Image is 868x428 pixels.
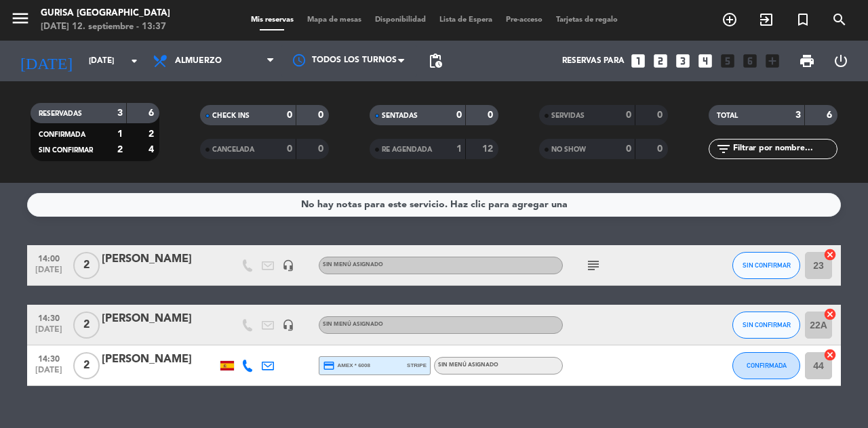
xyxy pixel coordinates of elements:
i: power_settings_new [833,53,849,69]
strong: 0 [626,110,631,120]
strong: 0 [626,144,631,154]
i: menu [10,8,31,28]
span: amex * 6008 [323,360,370,372]
span: 2 [73,312,100,339]
span: Sin menú asignado [323,322,383,327]
span: RE AGENDADA [382,146,432,153]
span: CHECK INS [212,112,250,119]
i: subject [585,257,601,274]
i: looks_4 [696,52,714,70]
span: SIN CONFIRMAR [743,321,791,328]
div: [PERSON_NAME] [102,351,217,368]
strong: 2 [149,129,157,139]
span: Reservas para [562,56,625,66]
button: CONFIRMADA [732,352,800,379]
i: cancel [823,348,837,362]
strong: 1 [456,144,462,154]
i: credit_card [323,360,335,372]
strong: 0 [657,144,665,154]
button: SIN CONFIRMAR [732,312,800,339]
strong: 0 [318,144,326,154]
span: [DATE] [32,265,66,281]
i: filter_list [715,141,732,157]
strong: 0 [318,110,326,120]
div: LOG OUT [824,41,858,81]
strong: 6 [827,110,835,120]
strong: 0 [657,110,665,120]
span: [DATE] [32,366,66,381]
i: looks_one [629,52,647,70]
span: CONFIRMADA [747,362,787,369]
span: Lista de Espera [433,16,499,24]
span: 2 [73,252,100,279]
i: exit_to_app [758,12,774,28]
span: Tarjetas de regalo [549,16,625,24]
i: cancel [823,307,837,321]
input: Filtrar por nombre... [732,142,837,156]
i: looks_two [652,52,669,70]
span: CONFIRMADA [39,131,85,138]
strong: 0 [456,110,462,120]
span: Mapa de mesas [300,16,368,24]
div: [PERSON_NAME] [102,310,217,328]
strong: 4 [149,145,157,154]
span: 14:30 [32,309,66,325]
span: Sin menú asignado [438,362,498,368]
span: Almuerzo [175,56,222,66]
span: Pre-acceso [499,16,549,24]
strong: 0 [488,110,496,120]
i: add_box [764,52,781,70]
i: arrow_drop_down [126,53,142,69]
span: 2 [73,352,100,379]
i: headset_mic [282,259,294,272]
strong: 0 [287,110,292,120]
span: SERVIDAS [551,112,585,119]
span: SIN CONFIRMAR [39,147,93,154]
span: stripe [407,361,427,370]
i: turned_in_not [795,12,811,28]
button: menu [10,8,31,33]
span: Disponibilidad [368,16,433,24]
span: RESERVADAS [39,110,82,117]
span: 14:30 [32,350,66,366]
strong: 2 [117,145,123,154]
i: looks_5 [719,52,736,70]
div: [PERSON_NAME] [102,251,217,268]
span: SIN CONFIRMAR [743,261,791,269]
span: 14:00 [32,250,66,265]
button: SIN CONFIRMAR [732,252,800,279]
span: pending_actions [427,53,443,69]
div: Gurisa [GEOGRAPHIC_DATA] [41,7,170,20]
i: add_circle_outline [722,12,738,28]
strong: 1 [117,129,123,139]
strong: 3 [795,110,801,120]
i: looks_6 [741,52,759,70]
span: Mis reservas [244,16,300,24]
strong: 6 [149,108,157,118]
i: search [831,12,848,28]
strong: 3 [117,108,123,118]
span: CANCELADA [212,146,254,153]
i: looks_3 [674,52,692,70]
span: print [799,53,815,69]
i: [DATE] [10,46,82,76]
div: [DATE] 12. septiembre - 13:37 [41,20,170,34]
span: [DATE] [32,325,66,341]
span: SENTADAS [382,112,418,119]
span: NO SHOW [551,146,586,153]
span: TOTAL [717,112,738,119]
strong: 12 [482,144,496,154]
i: cancel [823,248,837,261]
strong: 0 [287,144,292,154]
i: headset_mic [282,319,294,331]
span: Sin menú asignado [323,262,383,267]
div: No hay notas para este servicio. Haz clic para agregar una [301,197,568,213]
